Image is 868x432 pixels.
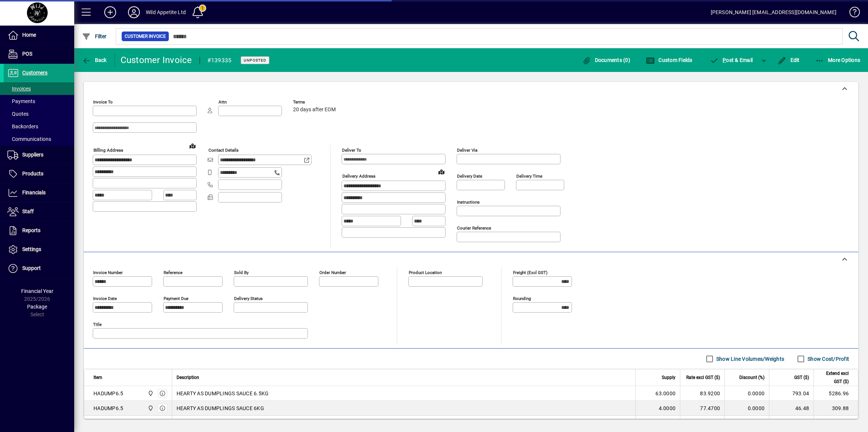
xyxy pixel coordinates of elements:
[813,401,858,416] td: 309.88
[22,171,43,177] span: Products
[4,146,74,164] a: Suppliers
[813,53,862,67] button: More Options
[125,33,166,40] span: Customer Invoice
[21,288,53,294] span: Financial Year
[98,6,122,19] button: Add
[7,111,29,117] span: Quotes
[234,270,249,275] mat-label: Sold by
[644,53,694,67] button: Custom Fields
[739,373,765,382] span: Discount (%)
[4,184,74,202] a: Financials
[22,70,47,76] span: Customers
[121,54,192,66] div: Customer Invoice
[146,389,154,398] span: Wild Appetite Ltd
[22,208,34,214] span: Staff
[22,265,41,271] span: Support
[93,373,102,382] span: Item
[457,199,480,205] mat-label: Instructions
[659,405,676,412] span: 4.0000
[22,227,40,233] span: Reports
[777,57,800,63] span: Edit
[686,373,720,382] span: Rate excl GST ($)
[22,51,32,57] span: POS
[187,140,198,152] a: View on map
[80,30,109,43] button: Filter
[4,82,74,95] a: Invoices
[4,45,74,63] a: POS
[723,57,726,63] span: P
[724,416,769,431] td: 0.0000
[93,296,117,301] mat-label: Invoice date
[146,6,186,18] div: Wild Appetite Ltd
[122,6,146,19] button: Profile
[164,296,188,301] mat-label: Payment due
[844,1,859,26] a: Knowledge Base
[74,53,115,67] app-page-header-button: Back
[7,136,51,142] span: Communications
[813,386,858,401] td: 5286.96
[93,322,102,327] mat-label: Title
[776,53,802,67] button: Edit
[27,304,47,310] span: Package
[724,401,769,416] td: 0.0000
[685,390,720,397] div: 83.9200
[82,33,107,39] span: Filter
[513,296,531,301] mat-label: Rounding
[580,53,632,67] button: Documents (0)
[646,57,693,63] span: Custom Fields
[457,148,477,153] mat-label: Deliver via
[794,373,809,382] span: GST ($)
[82,57,107,63] span: Back
[435,166,447,178] a: View on map
[218,99,227,105] mat-label: Attn
[457,174,482,179] mat-label: Delivery date
[7,86,31,92] span: Invoices
[818,369,849,386] span: Extend excl GST ($)
[815,57,861,63] span: More Options
[457,225,491,231] mat-label: Courier Reference
[710,57,753,63] span: ost & Email
[146,404,154,412] span: Wild Appetite Ltd
[244,58,266,63] span: Unposted
[655,390,675,397] span: 63.0000
[293,107,336,113] span: 20 days after EOM
[93,270,123,275] mat-label: Invoice number
[177,390,269,397] span: HEARTY AS DUMPLINGS SAUCE 6.5KG
[164,270,183,275] mat-label: Reference
[769,416,813,431] td: 10.58
[806,355,849,363] label: Show Cost/Profit
[4,133,74,145] a: Communications
[22,32,36,38] span: Home
[685,405,720,412] div: 77.4700
[4,165,74,183] a: Products
[4,120,74,133] a: Backorders
[177,373,199,382] span: Description
[769,386,813,401] td: 793.04
[293,100,338,105] span: Terms
[342,148,361,153] mat-label: Deliver To
[711,6,836,18] div: [PERSON_NAME] [EMAIL_ADDRESS][DOMAIN_NAME]
[769,401,813,416] td: 46.48
[724,386,769,401] td: 0.0000
[4,95,74,108] a: Payments
[813,416,858,431] td: 70.50
[207,55,232,66] div: #139335
[4,221,74,240] a: Reports
[234,296,263,301] mat-label: Delivery status
[93,390,123,397] div: HADUMP6.5
[93,405,123,412] div: HADUMP6.5
[4,108,74,120] a: Quotes
[582,57,630,63] span: Documents (0)
[7,123,38,129] span: Backorders
[93,99,113,105] mat-label: Invoice To
[80,53,109,67] button: Back
[22,189,46,195] span: Financials
[22,246,41,252] span: Settings
[715,355,784,363] label: Show Line Volumes/Weights
[22,152,43,158] span: Suppliers
[4,202,74,221] a: Staff
[319,270,346,275] mat-label: Order number
[706,53,757,67] button: Post & Email
[513,270,548,275] mat-label: Freight (excl GST)
[4,26,74,44] a: Home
